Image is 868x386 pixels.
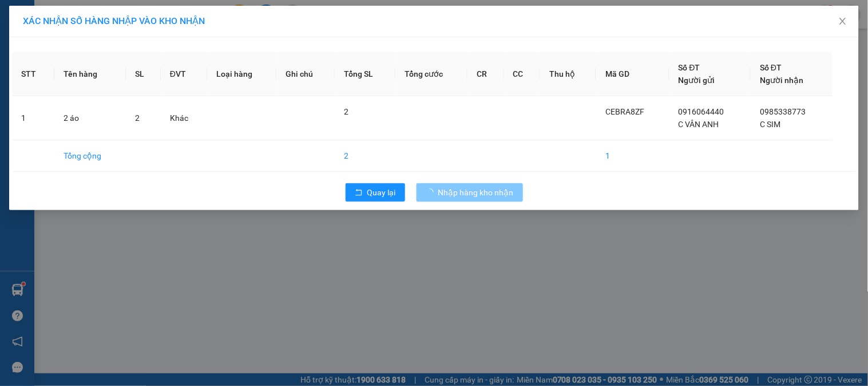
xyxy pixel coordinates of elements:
span: Số ĐT [760,63,782,72]
th: Tên hàng [54,52,126,96]
td: 2 áo [54,96,126,140]
b: Sao Việt [69,27,140,46]
th: Tổng SL [335,52,395,96]
b: [DOMAIN_NAME] [153,9,276,28]
span: 0985338773 [760,107,806,116]
th: ĐVT [161,52,208,96]
th: Ghi chú [276,52,335,96]
td: 1 [596,140,669,172]
th: Mã GD [596,52,669,96]
button: Close [827,6,859,38]
th: Tổng cước [395,52,467,96]
td: Khác [161,96,208,140]
span: Số ĐT [679,63,700,72]
span: Người gửi [679,76,715,85]
th: Loại hàng [207,52,276,96]
span: Nhập hàng kho nhận [438,186,514,199]
span: Quay lại [367,186,396,199]
span: Người nhận [760,76,803,85]
span: close [838,17,847,26]
td: Tổng cộng [54,140,126,172]
span: loading [426,188,438,196]
span: 2 [344,107,348,116]
span: CEBRA8ZF [605,107,644,116]
td: 1 [12,96,54,140]
th: STT [12,52,54,96]
button: Nhập hàng kho nhận [417,183,523,202]
th: CC [504,52,541,96]
button: rollbackQuay lại [346,183,405,202]
th: SL [126,52,161,96]
h2: VP Nhận: VP [PERSON_NAME] [60,66,276,139]
span: 2 [135,113,140,123]
th: Thu hộ [540,52,596,96]
span: 0916064440 [679,107,724,116]
td: 2 [335,140,395,172]
span: C SIM [760,120,780,129]
span: XÁC NHẬN SỐ HÀNG NHẬP VÀO KHO NHẬN [23,15,205,26]
span: C VÂN ANH [679,120,719,129]
img: logo.jpg [6,9,64,66]
span: rollback [355,188,363,198]
h2: 7EP7GYCV [6,66,92,85]
th: CR [467,52,504,96]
